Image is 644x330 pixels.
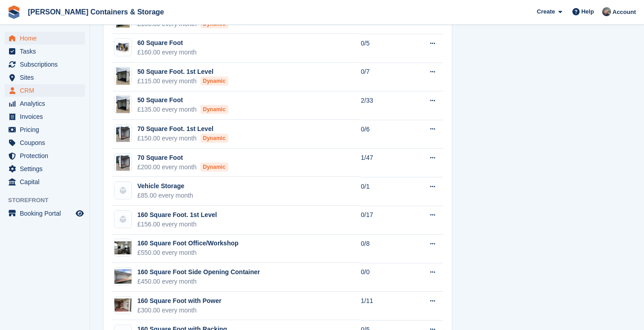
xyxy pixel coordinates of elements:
[200,134,228,143] div: Dynamic
[137,95,228,105] div: 50 Square Foot
[5,149,85,162] a: menu
[137,134,228,143] div: £150.00 every month
[137,306,222,315] div: £300.00 every month
[361,292,412,321] td: 1/11
[137,181,193,191] div: Vehicle Storage
[5,176,85,188] a: menu
[7,5,21,19] img: stora-icon-8386f47178a22dfd0bd8f6a31ec36ba5ce8667c1dd55bd0f319d3a0aa187defe.svg
[20,163,74,175] span: Settings
[116,67,130,85] img: IMG_3782.jpg
[114,41,132,54] img: 60-sqft-container.jpg
[20,123,74,136] span: Pricing
[361,206,412,235] td: 0/17
[20,110,74,123] span: Invoices
[74,208,85,219] a: Preview store
[361,177,412,206] td: 0/1
[137,67,228,77] div: 50 Square Foot. 1st Level
[137,248,239,258] div: £550.00 every month
[114,211,132,228] img: blank-unit-type-icon-ffbac7b88ba66c5e286b0e438baccc4b9c83835d4c34f86887a83fc20ec27e7b.svg
[114,298,132,312] img: IMG_3786%5B91%5D.jpg
[114,182,132,199] img: blank-unit-type-icon-ffbac7b88ba66c5e286b0e438baccc4b9c83835d4c34f86887a83fc20ec27e7b.svg
[137,163,228,172] div: £200.00 every month
[137,105,228,114] div: £135.00 every month
[200,105,228,114] div: Dynamic
[137,77,228,86] div: £115.00 every month
[5,84,85,97] a: menu
[137,267,260,277] div: 160 Square Foot Side Opening Container
[20,176,74,188] span: Capital
[20,58,74,71] span: Subscriptions
[537,7,555,16] span: Create
[20,136,74,149] span: Coupons
[137,210,217,220] div: 160 Square Foot. 1st Level
[5,71,85,84] a: menu
[116,124,130,142] img: 70%20Square%20Foot.jpeg
[581,7,594,16] span: Help
[137,124,228,134] div: 70 Square Foot. 1st Level
[137,191,193,200] div: £85.00 every month
[137,220,217,229] div: £156.00 every month
[602,7,611,16] img: Adam Greenhalgh
[20,32,74,45] span: Home
[5,207,85,220] a: menu
[5,123,85,136] a: menu
[5,110,85,123] a: menu
[114,241,132,254] img: IMG_3812.jpg
[20,207,74,220] span: Booking Portal
[5,163,85,175] a: menu
[24,5,168,19] a: [PERSON_NAME] Containers & Storage
[137,48,197,57] div: £160.00 every month
[5,97,85,110] a: menu
[137,153,228,163] div: 70 Square Foot
[361,149,412,177] td: 1/47
[361,263,412,292] td: 0/0
[20,45,74,58] span: Tasks
[361,235,412,263] td: 0/8
[137,277,260,286] div: £450.00 every month
[361,34,412,63] td: 0/5
[5,58,85,71] a: menu
[137,296,222,306] div: 160 Square Foot with Power
[5,45,85,58] a: menu
[116,153,130,171] img: 70%20Square%20Foot.jpeg
[5,136,85,149] a: menu
[137,38,197,48] div: 60 Square Foot
[20,71,74,84] span: Sites
[116,95,130,113] img: IMG_3782.jpg
[20,84,74,97] span: CRM
[8,196,90,205] span: Storefront
[5,32,85,45] a: menu
[361,120,412,149] td: 0/6
[137,239,239,248] div: 160 Square Foot Office/Workshop
[612,8,636,17] span: Account
[20,149,74,162] span: Protection
[200,77,228,86] div: Dynamic
[114,269,132,284] img: PHOTO-2025-04-10-09-34-30.jpeg
[361,63,412,91] td: 0/7
[20,97,74,110] span: Analytics
[200,163,228,172] div: Dynamic
[361,91,412,120] td: 2/33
